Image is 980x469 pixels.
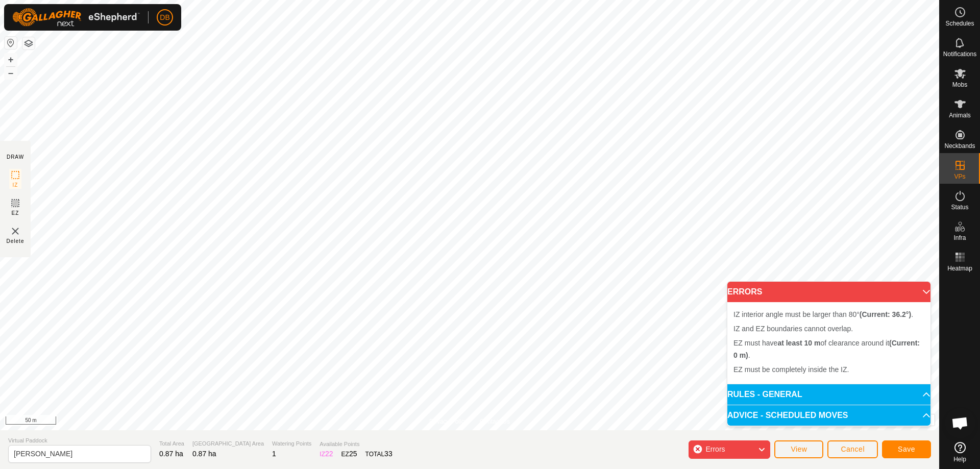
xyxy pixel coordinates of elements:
[7,153,24,161] div: DRAW
[192,439,264,448] span: [GEOGRAPHIC_DATA] Area
[777,339,820,347] b: at least 10 m
[949,112,971,118] span: Animals
[22,37,35,50] button: Map Layers
[8,436,151,445] span: Virtual Paddock
[12,8,140,27] img: Gallagher Logo
[12,209,19,217] span: EZ
[733,365,849,374] span: EZ must be completely inside the IZ.
[384,450,393,458] span: 33
[860,310,911,318] b: (Current: 36.2°)
[480,417,510,426] a: Contact Us
[943,51,976,57] span: Notifications
[341,449,357,459] div: EZ
[944,143,975,149] span: Neckbands
[159,450,183,458] span: 0.87 ha
[882,440,931,458] button: Save
[953,235,966,241] span: Infra
[727,411,848,419] span: ADVICE - SCHEDULED MOVES
[9,225,21,237] img: VP
[733,339,920,359] span: EZ must have of clearance around it .
[727,302,930,384] p-accordion-content: ERRORS
[727,405,930,426] p-accordion-header: ADVICE - SCHEDULED MOVES
[349,450,357,458] span: 25
[192,450,216,458] span: 0.87 ha
[429,417,468,426] a: Privacy Policy
[272,439,311,448] span: Watering Points
[733,310,913,318] span: IZ interior angle must be larger than 80° .
[952,82,967,88] span: Mobs
[5,54,17,66] button: +
[160,12,169,23] span: DB
[727,390,802,399] span: RULES - GENERAL
[365,449,393,459] div: TOTAL
[5,67,17,79] button: –
[841,445,865,453] span: Cancel
[320,449,333,459] div: IZ
[727,384,930,405] p-accordion-header: RULES - GENERAL
[945,20,974,27] span: Schedules
[705,445,725,453] span: Errors
[733,325,853,333] span: IZ and EZ boundaries cannot overlap.
[7,237,24,245] span: Delete
[951,204,968,210] span: Status
[940,438,980,466] a: Help
[791,445,807,453] span: View
[898,445,915,453] span: Save
[727,282,930,302] p-accordion-header: ERRORS
[13,181,18,189] span: IZ
[320,440,392,449] span: Available Points
[953,456,966,462] span: Help
[827,440,878,458] button: Cancel
[727,288,762,296] span: ERRORS
[159,439,184,448] span: Total Area
[325,450,333,458] span: 22
[272,450,276,458] span: 1
[947,265,972,271] span: Heatmap
[5,37,17,49] button: Reset Map
[774,440,823,458] button: View
[945,408,975,438] a: Open chat
[954,174,965,180] span: VPs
